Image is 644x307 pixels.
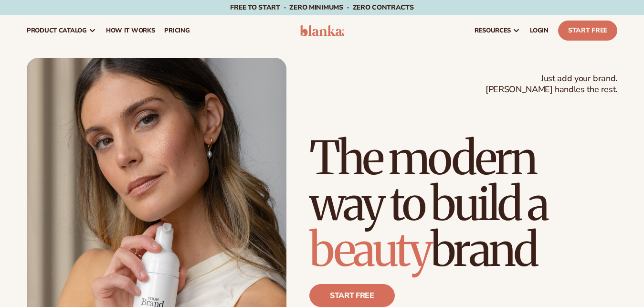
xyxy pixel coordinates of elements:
[530,27,549,34] span: LOGIN
[27,27,87,34] span: product catalog
[558,21,617,41] a: Start Free
[22,15,101,46] a: product catalog
[309,221,431,278] span: beauty
[230,3,413,12] span: Free to start · ZERO minimums · ZERO contracts
[475,27,511,34] span: resources
[164,27,190,34] span: pricing
[309,135,617,273] h1: The modern way to build a brand
[159,15,194,46] a: pricing
[486,73,617,95] span: Just add your brand. [PERSON_NAME] handles the rest.
[106,27,155,34] span: How It Works
[300,25,345,36] img: logo
[525,15,553,46] a: LOGIN
[309,284,395,307] a: Start free
[101,15,160,46] a: How It Works
[470,15,525,46] a: resources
